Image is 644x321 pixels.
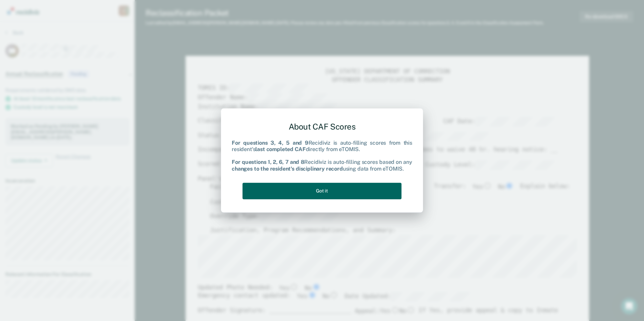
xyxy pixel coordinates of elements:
b: last completed CAF [255,146,305,152]
div: Recidiviz is auto-filling scores from this resident's directly from eTOMIS. Recidiviz is auto-fil... [232,140,412,172]
div: About CAF Scores [232,116,412,137]
button: Got it [243,183,401,199]
b: For questions 3, 4, 5 and 9 [232,140,309,146]
b: changes to the resident's disciplinary record [232,166,343,172]
b: For questions 1, 2, 6, 7 and 8 [232,159,304,166]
